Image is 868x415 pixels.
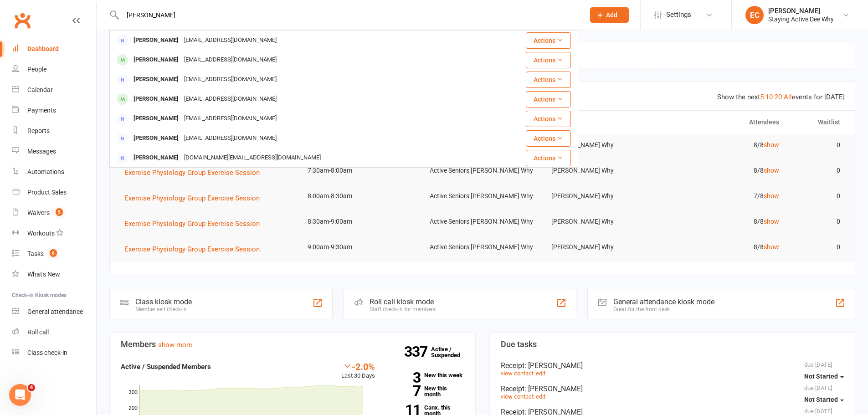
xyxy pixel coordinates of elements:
div: Workouts [27,230,55,237]
a: Tasks 6 [12,244,96,264]
a: Clubworx [11,9,34,32]
button: Not Started [804,368,844,384]
div: Waivers [27,209,50,216]
a: Class kiosk mode [12,343,96,363]
span: Exercise Physiology Group Exercise Session [124,245,260,253]
td: Active Seniors [PERSON_NAME] Why [421,211,544,232]
button: Exercise Physiology Group Exercise Session [124,244,266,255]
a: General attendance kiosk mode [12,302,96,322]
div: General attendance [27,308,83,315]
a: show [764,243,779,251]
a: show [764,218,779,225]
strong: 3 [389,371,421,384]
span: Exercise Physiology Group Exercise Session [124,194,260,202]
td: Active Seniors [PERSON_NAME] Why [421,185,544,207]
a: 20 [775,93,782,101]
a: show [764,192,779,200]
div: Automations [27,168,64,175]
button: Exercise Physiology Group Exercise Session [124,218,266,229]
td: [PERSON_NAME] Why [543,185,665,207]
div: Show the next events for [DATE] [717,92,845,102]
button: Not Started [804,391,844,408]
div: Payments [27,107,56,114]
span: Add [606,11,617,19]
a: 3New this week [389,372,464,378]
div: [PERSON_NAME] [131,73,181,86]
a: 7New this month [389,385,464,397]
button: Exercise Physiology Group Exercise Session [124,167,266,178]
div: Dashboard [27,45,59,52]
span: Not Started [804,373,838,380]
div: [PERSON_NAME] [131,53,181,67]
div: [PERSON_NAME] [131,132,181,145]
div: [EMAIL_ADDRESS][DOMAIN_NAME] [181,34,279,47]
a: view contact [501,370,534,377]
td: 0 [787,236,848,258]
button: Actions [526,72,571,88]
a: Product Sales [12,182,96,203]
a: Roll call [12,322,96,343]
td: 8/8 [665,236,787,258]
a: Payments [12,100,96,121]
div: [EMAIL_ADDRESS][DOMAIN_NAME] [181,53,279,67]
div: [PERSON_NAME] [131,34,181,47]
a: 5 [760,93,764,101]
div: Reports [27,127,50,134]
td: Active Seniors [PERSON_NAME] Why [421,160,544,181]
div: Messages [27,148,56,155]
strong: 337 [404,345,431,359]
span: 5 [56,208,63,216]
div: Member self check-in [135,306,192,313]
span: 6 [50,249,57,257]
a: All [784,93,792,101]
a: Waivers 5 [12,203,96,223]
td: 0 [787,134,848,156]
strong: Active / Suspended Members [121,363,211,371]
strong: 7 [389,384,421,398]
button: Actions [526,130,571,147]
td: 8/8 [665,160,787,181]
a: People [12,59,96,80]
div: Last 30 Days [341,361,375,381]
span: Exercise Physiology Group Exercise Session [124,169,260,177]
th: Attendees [665,111,787,134]
a: view contact [501,393,534,400]
td: 9:00am-9:30am [299,236,421,258]
span: : [PERSON_NAME] [524,384,583,393]
div: Great for the front desk [613,306,714,313]
div: Roll call [27,328,49,336]
input: Search... [120,9,578,21]
div: Receipt [501,361,844,370]
a: Workouts [12,223,96,244]
a: edit [536,370,545,377]
a: 337Active / Suspended [431,339,471,365]
button: Add [590,7,629,23]
a: show more [158,341,192,349]
div: [DOMAIN_NAME][EMAIL_ADDRESS][DOMAIN_NAME] [181,151,324,164]
span: Exercise Physiology Group Exercise Session [124,220,260,228]
td: [PERSON_NAME] Why [543,211,665,232]
td: [PERSON_NAME] Why [543,160,665,181]
button: Actions [526,52,571,68]
div: [EMAIL_ADDRESS][DOMAIN_NAME] [181,92,279,106]
div: [PERSON_NAME] [131,92,181,106]
div: EC [745,6,764,24]
td: 8/8 [665,134,787,156]
button: Actions [526,111,571,127]
td: 7/8 [665,185,787,207]
td: 0 [787,211,848,232]
div: [EMAIL_ADDRESS][DOMAIN_NAME] [181,112,279,125]
td: Active Seniors [PERSON_NAME] Why [421,236,544,258]
div: [PERSON_NAME] [768,7,834,15]
div: General attendance kiosk mode [613,297,714,306]
div: [EMAIL_ADDRESS][DOMAIN_NAME] [181,132,279,145]
a: show [764,141,779,149]
a: Automations [12,162,96,182]
div: People [27,66,46,73]
button: Actions [526,91,571,108]
div: Product Sales [27,189,67,196]
span: Settings [666,5,691,25]
a: 10 [765,93,773,101]
td: [PERSON_NAME] Why [543,134,665,156]
div: Tasks [27,250,44,257]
